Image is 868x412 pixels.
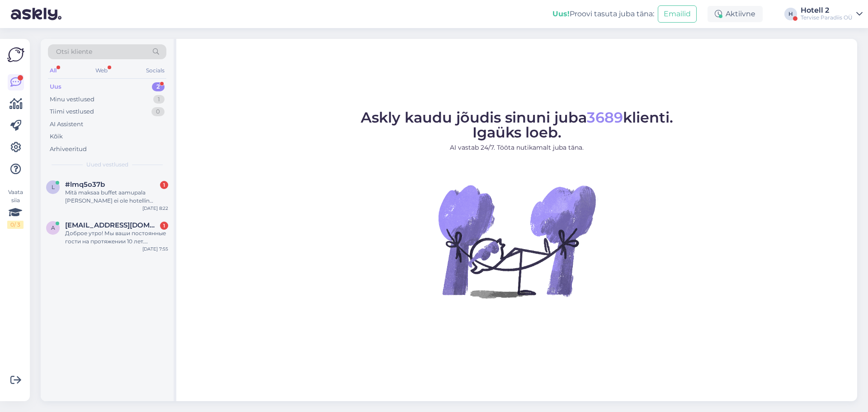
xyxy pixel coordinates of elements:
[56,47,92,57] span: Otsi kliente
[801,14,853,21] div: Tervise Paradiis OÜ
[153,95,165,104] div: 1
[151,107,165,116] div: 0
[65,180,105,189] span: #lmq5o37b
[708,6,763,22] div: Aktiivne
[65,189,168,205] div: Mitä maksaa buffet aamupala [PERSON_NAME] ei ole hotellin vieras?
[361,109,673,141] span: Askly kaudu jõudis sinuni juba klienti. Igaüks loeb.
[52,184,55,190] span: l
[65,229,168,246] div: Доброе утро! Мы ваши постоянные гости на протяжении 10 лет. Приезжали к вам с семьей с двумя деть...
[7,221,24,229] div: 0 / 3
[160,222,168,230] div: 1
[65,221,159,229] span: alsulu@inbox.lv
[361,143,673,152] p: AI vastab 24/7. Tööta nutikamalt juba täna.
[7,46,24,63] img: Askly Logo
[86,161,128,169] span: Uued vestlused
[50,107,94,116] div: Tiimi vestlused
[552,9,654,19] div: Proovi tasuta juba täna:
[142,205,168,212] div: [DATE] 8:22
[658,5,697,23] button: Emailid
[552,9,570,18] b: Uus!
[51,224,55,231] span: a
[50,145,87,154] div: Arhiveeritud
[50,82,61,91] div: Uus
[142,246,168,252] div: [DATE] 7:55
[435,160,598,322] img: No Chat active
[801,7,853,14] div: Hotell 2
[94,65,109,76] div: Web
[7,188,24,229] div: Vaata siia
[50,120,83,129] div: AI Assistent
[784,8,797,20] div: H
[50,95,94,104] div: Minu vestlused
[50,132,63,141] div: Kõik
[160,181,168,189] div: 1
[801,7,863,21] a: Hotell 2Tervise Paradiis OÜ
[587,109,623,126] span: 3689
[152,82,165,91] div: 2
[48,65,58,76] div: All
[144,65,166,76] div: Socials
